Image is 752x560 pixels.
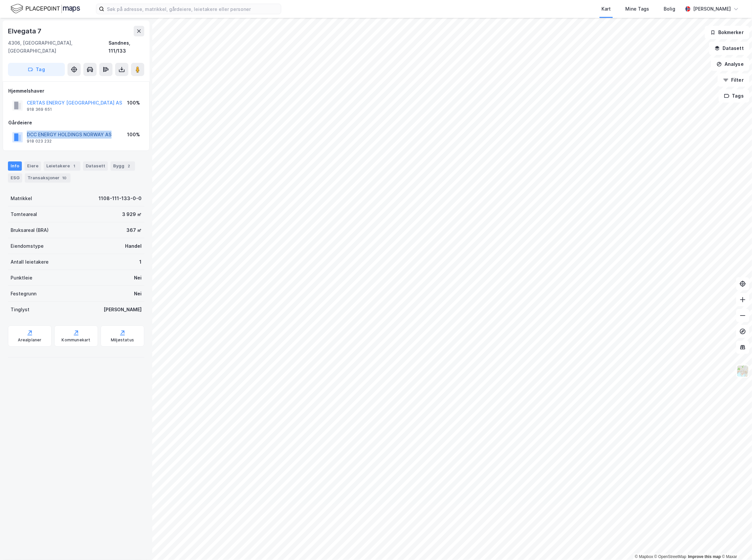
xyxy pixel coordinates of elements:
div: 1108-111-133-0-0 [99,194,142,202]
div: 10 [61,175,68,181]
div: Bruksareal (BRA) [11,226,49,234]
div: Datasett [83,161,108,171]
div: Gårdeiere [8,119,144,127]
div: Nei [134,290,142,298]
div: Sandnes, 111/133 [109,39,144,55]
div: 100% [127,99,140,107]
div: 918 023 232 [27,139,52,144]
button: Analyse [711,58,749,71]
div: Tomteareal [11,210,37,218]
img: Z [736,365,749,377]
img: logo.f888ab2527a4732fd821a326f86c7f29.svg [11,3,80,15]
a: Mapbox [635,554,653,559]
div: 1 [71,163,78,169]
div: Bolig [664,5,675,13]
div: Kart [601,5,611,13]
div: Eiendomstype [11,242,44,250]
button: Datasett [709,42,749,55]
div: Kommunekart [62,337,90,343]
input: Søk på adresse, matrikkel, gårdeiere, leietakere eller personer [104,4,281,14]
div: Transaksjoner [25,173,70,183]
div: Miljøstatus [111,337,134,343]
div: Tinglyst [11,306,29,314]
div: 2 [126,163,132,169]
div: Arealplaner [18,337,41,343]
div: 3 929 ㎡ [122,210,142,218]
div: 367 ㎡ [126,226,142,234]
div: Mine Tags [625,5,649,13]
div: [PERSON_NAME] [693,5,731,13]
div: 100% [127,131,140,139]
div: [PERSON_NAME] [104,306,142,314]
button: Filter [718,73,749,87]
div: Matrikkel [11,194,32,202]
div: Punktleie [11,274,32,282]
div: Handel [125,242,142,250]
div: Hjemmelshaver [8,87,144,95]
div: Info [8,161,22,171]
button: Tag [8,63,65,76]
div: Bygg [111,161,135,171]
div: Antall leietakere [11,258,49,266]
div: 1 [139,258,142,266]
div: Leietakere [44,161,80,171]
a: OpenStreetMap [654,554,686,559]
div: Kontrollprogram for chat [719,528,752,560]
div: Elvegata 7 [8,26,43,36]
div: 4306, [GEOGRAPHIC_DATA], [GEOGRAPHIC_DATA] [8,39,109,55]
div: 918 369 651 [27,107,52,112]
iframe: Chat Widget [719,528,752,560]
div: ESG [8,173,22,183]
div: Eiere [24,161,41,171]
div: Nei [134,274,142,282]
div: Festegrunn [11,290,36,298]
button: Tags [719,89,749,103]
a: Improve this map [688,554,721,559]
button: Bokmerker [705,26,749,39]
